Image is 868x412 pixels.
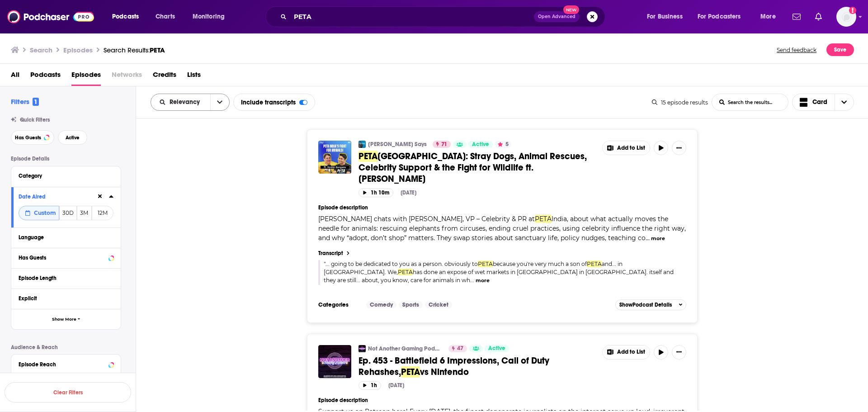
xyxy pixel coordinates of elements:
[587,260,602,267] span: PETA
[34,209,56,216] span: Custom
[359,355,549,378] span: Ep. 453 - Battlefield 6 Impressions, Call of Duty Rehashes,
[563,5,580,14] span: New
[488,344,505,353] span: Active
[359,188,393,197] button: 1h 10m
[19,295,108,302] div: Explicit
[19,170,113,181] button: Category
[153,67,176,86] a: Credits
[112,10,139,23] span: Podcasts
[388,382,404,388] div: [DATE]
[672,141,686,155] button: Show More Button
[324,269,674,284] span: has done an expose of wet markets in [GEOGRAPHIC_DATA] in [GEOGRAPHIC_DATA]. itself and they are ...
[441,140,447,149] span: 71
[811,9,826,24] a: Show notifications dropdown
[104,46,165,54] div: Search Results:
[789,9,804,24] a: Show notifications dropdown
[150,46,165,54] span: PETA
[812,99,827,105] span: Card
[318,397,686,403] h4: Episode description
[33,98,39,106] span: 1
[754,9,787,24] button: open menu
[493,260,587,267] span: because you're very much a son of
[615,299,687,310] button: ShowPodcast Details
[478,260,493,267] span: PETA
[476,277,490,284] button: more
[359,151,377,162] span: PETA
[318,301,359,308] h3: Categories
[318,345,351,378] a: Ep. 453 - Battlefield 6 Impressions, Call of Duty Rehashes, PETA vs Nintendo
[19,272,113,284] button: Episode Length
[77,206,92,220] button: 3M
[19,293,113,304] button: Explicit
[472,140,489,149] span: Active
[368,141,427,148] a: [PERSON_NAME] Says
[468,141,493,148] a: Active
[836,7,856,27] span: Logged in as WesBurdett
[401,366,420,378] span: PETA
[318,215,686,242] span: India, about what actually moves the needle for animals: rescuing elephants from circuses, ending...
[11,309,121,329] button: Show More
[151,99,210,105] button: open menu
[11,97,39,106] h2: Filters
[20,117,50,123] span: Quick Filters
[652,99,708,106] div: 15 episode results
[187,67,201,86] span: Lists
[826,43,854,56] button: Save
[71,67,101,86] a: Episodes
[318,215,535,223] span: [PERSON_NAME] chats with [PERSON_NAME], VP – Celebrity & PR at
[63,46,93,54] h3: Episodes
[318,250,686,256] a: Transcript
[692,9,754,24] button: open menu
[15,135,41,140] span: Has Guests
[647,10,683,23] span: For Business
[210,94,229,110] button: open menu
[11,67,19,86] a: All
[359,381,381,390] button: 1h
[30,67,61,86] a: Podcasts
[359,151,596,185] a: PETA[GEOGRAPHIC_DATA]: Stray Dogs, Animal Rescues, Celebrity Support & the Fight for Wildlife ft....
[646,234,650,242] span: ...
[11,344,121,350] p: Audience & Reach
[672,345,686,360] button: Show More Button
[774,43,819,56] button: Send feedback
[448,345,467,352] a: 47
[19,255,106,261] div: Has Guests
[470,277,474,284] span: ...
[19,252,113,263] button: Has Guests
[366,301,396,308] a: Comedy
[401,189,416,196] div: [DATE]
[836,7,856,27] button: Show profile menu
[359,141,366,148] img: Cyrus Says
[151,94,230,111] h2: Choose List sort
[19,358,113,369] button: Episode Reach
[318,204,686,211] h4: Episode description
[617,349,645,355] span: Add to List
[603,346,650,359] button: Show More Button
[698,10,741,23] span: For Podcasters
[58,130,87,145] button: Active
[603,141,650,155] button: Show More Button
[495,141,511,148] button: 5
[92,206,113,220] button: 12M
[485,345,509,352] a: Active
[11,130,54,145] button: Has Guests
[30,46,52,54] h3: Search
[535,215,552,223] span: PETA
[359,151,587,185] span: [GEOGRAPHIC_DATA]: Stray Dogs, Animal Rescues, Celebrity Support & the Fight for Wildlife ft. [PE...
[368,345,443,352] a: Not Another Gaming Podcast
[457,344,463,353] span: 47
[433,141,451,148] a: 71
[792,94,854,111] button: Choose View
[534,11,580,22] button: Open AdvancedNew
[193,10,225,23] span: Monitoring
[398,269,413,275] span: PETA
[170,99,203,105] span: Relevancy
[324,260,674,284] a: "... going to be dedicated to you as a person. obviously toPETAbecause you're very much a son ofP...
[425,301,452,308] a: Cricket
[325,260,478,267] span: ... going to be dedicated to you as a person. obviously to
[66,135,80,140] span: Active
